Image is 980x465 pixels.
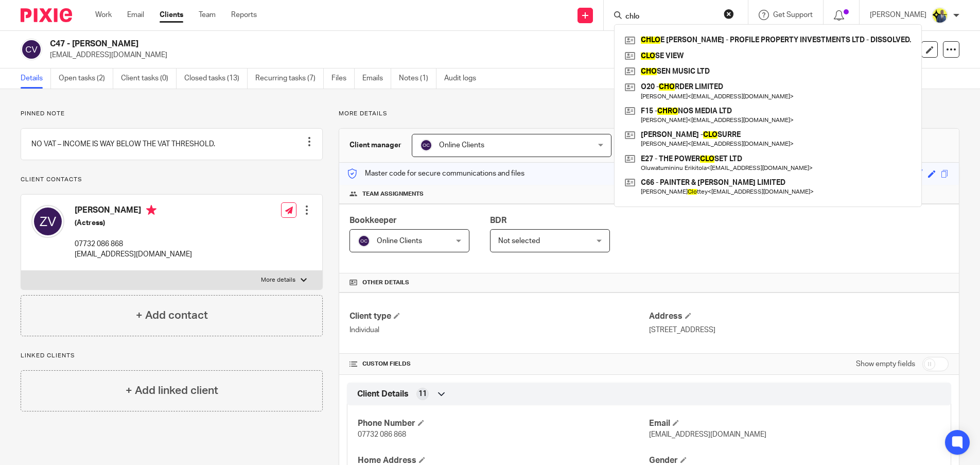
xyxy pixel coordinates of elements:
img: Pixie [21,8,72,22]
p: [EMAIL_ADDRESS][DOMAIN_NAME] [50,50,819,60]
p: More details [261,276,295,284]
a: Emails [362,68,391,89]
span: Team assignments [362,190,424,198]
button: Clear [724,9,734,19]
a: Open tasks (2) [59,68,113,89]
span: Other details [362,279,409,287]
a: Audit logs [444,68,484,89]
h4: Address [649,311,949,322]
p: Master code for secure communications and files [347,168,524,179]
span: Online Clients [377,237,422,245]
a: Details [21,68,51,89]
span: 07732 086 868 [358,431,406,438]
p: Individual [349,325,649,335]
a: Team [199,10,216,20]
h5: (Actress) [75,218,192,228]
h2: C47 - [PERSON_NAME] [50,39,666,49]
input: Search [624,12,717,22]
p: Pinned note [21,110,323,118]
span: BDR [490,216,506,225]
span: 11 [418,389,427,399]
span: Bookkeeper [349,216,397,225]
a: Email [127,10,144,20]
h4: Email [649,418,940,429]
a: Recurring tasks (7) [255,68,324,89]
h4: Phone Number [358,418,649,429]
span: Get Support [773,11,813,19]
label: Show empty fields [856,359,915,369]
p: [EMAIL_ADDRESS][DOMAIN_NAME] [75,249,192,260]
p: Client contacts [21,176,323,184]
p: [STREET_ADDRESS] [649,325,949,335]
span: Not selected [498,237,540,245]
img: svg%3E [358,235,370,247]
a: Clients [160,10,183,20]
h4: [PERSON_NAME] [75,205,192,218]
i: Primary [146,205,156,215]
a: Work [95,10,112,20]
h4: + Add contact [136,307,208,323]
a: Notes (1) [399,68,436,89]
p: [PERSON_NAME] [870,10,926,20]
a: Reports [231,10,257,20]
h4: Client type [349,311,649,322]
h4: CUSTOM FIELDS [349,360,649,368]
p: Linked clients [21,352,323,360]
a: Client tasks (0) [121,68,177,89]
p: More details [339,110,959,118]
img: svg%3E [21,39,42,60]
img: Dennis-Starbridge.jpg [932,7,948,24]
a: Files [331,68,355,89]
span: [EMAIL_ADDRESS][DOMAIN_NAME] [649,431,766,438]
p: 07732 086 868 [75,239,192,249]
img: svg%3E [31,205,64,238]
span: Online Clients [439,142,484,149]
h3: Client manager [349,140,401,150]
h4: + Add linked client [126,383,218,399]
img: svg%3E [420,139,432,151]
span: Client Details [357,389,409,400]
a: Closed tasks (13) [184,68,248,89]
